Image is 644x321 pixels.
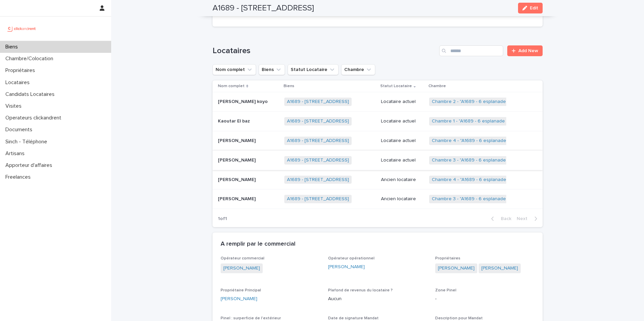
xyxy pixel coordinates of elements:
[218,117,251,124] p: Kaoutar El baz
[287,138,349,144] a: A1689 - [STREET_ADDRESS]
[213,189,543,209] tr: [PERSON_NAME][PERSON_NAME] A1689 - [STREET_ADDRESS] Ancien locataireChambre 3 - "A1689 - 6 esplan...
[218,82,245,90] p: Nom complet
[287,177,349,183] a: A1689 - [STREET_ADDRESS]
[432,118,572,124] a: Chambre 1 - "A1689 - 6 esplanade de l'Europe, Argenteuil 95100"
[213,211,232,227] p: 1 of 1
[432,138,574,144] a: Chambre 4 - "A1689 - 6 esplanade de l'Europe, Argenteuil 95100"
[221,288,261,292] span: Propriétaire Principal
[259,64,285,75] button: Biens
[218,156,257,163] p: Aaliyah Marie-Nicole НО-МЕОU-CHONE
[221,241,295,248] h2: A remplir par le commercial
[435,288,456,292] span: Zone Pinel
[213,170,543,189] tr: [PERSON_NAME][PERSON_NAME] A1689 - [STREET_ADDRESS] Ancien locataireChambre 4 - "A1689 - 6 esplan...
[428,82,446,90] p: Chambre
[223,265,260,272] a: [PERSON_NAME]
[213,46,437,56] h1: Locataires
[3,91,60,98] p: Candidats Locataires
[435,295,535,302] p: -
[213,112,543,131] tr: Kaoutar El bazKaoutar El baz A1689 - [STREET_ADDRESS] Locataire actuelChambre 1 - "A1689 - 6 espl...
[3,174,36,180] p: Freelances
[5,22,38,35] img: UCB0brd3T0yccxBKYDjQ
[221,256,264,260] span: Opérateur commercial
[432,196,573,202] a: Chambre 3 - "A1689 - 6 esplanade de l'Europe, Argenteuil 95100"
[435,256,460,260] span: Propriétaires
[288,64,339,75] button: Statut Locataire
[497,216,511,221] span: Back
[3,150,30,157] p: Artisans
[432,99,573,105] a: Chambre 2 - "A1689 - 6 esplanade de l'Europe, Argenteuil 95100"
[435,316,483,320] span: Description pour Mandat
[381,138,424,144] p: Locataire actuel
[221,295,257,302] a: [PERSON_NAME]
[3,115,67,121] p: Operateurs clickandrent
[530,6,538,10] span: Edit
[287,99,349,105] a: A1689 - [STREET_ADDRESS]
[486,216,514,222] button: Back
[3,139,53,145] p: Sinch - Téléphone
[287,118,349,124] a: A1689 - [STREET_ADDRESS]
[213,131,543,151] tr: [PERSON_NAME][PERSON_NAME] A1689 - [STREET_ADDRESS] Locataire actuelChambre 4 - "A1689 - 6 esplan...
[517,216,532,221] span: Next
[328,316,379,320] span: Date de signature Mandat
[3,79,35,86] p: Locataires
[438,265,475,272] a: [PERSON_NAME]
[287,196,349,202] a: A1689 - [STREET_ADDRESS]
[218,195,257,202] p: [PERSON_NAME]
[381,118,424,124] p: Locataire actuel
[3,127,38,133] p: Documents
[381,99,424,105] p: Locataire actuel
[287,157,349,163] a: A1689 - [STREET_ADDRESS]
[381,196,424,202] p: Ancien locataire
[221,316,281,320] span: Pinel : surperficie de l'extérieur
[341,64,375,75] button: Chambre
[3,44,23,50] p: Biens
[213,3,314,13] h2: A1689 - [STREET_ADDRESS]
[518,3,543,13] button: Edit
[3,56,59,62] p: Chambre/Colocation
[328,263,365,271] a: [PERSON_NAME]
[439,45,503,56] input: Search
[3,162,58,169] p: Apporteur d'affaires
[328,295,427,302] p: Aucun
[213,92,543,112] tr: [PERSON_NAME] koyo[PERSON_NAME] koyo A1689 - [STREET_ADDRESS] Locataire actuelChambre 2 - "A1689 ...
[328,288,393,292] span: Plafond de revenus du locataire ?
[514,216,543,222] button: Next
[381,157,424,163] p: Locataire actuel
[218,176,257,183] p: [PERSON_NAME]
[284,82,294,90] p: Biens
[218,137,257,144] p: [PERSON_NAME]
[507,45,543,56] a: Add New
[213,150,543,170] tr: [PERSON_NAME][PERSON_NAME] A1689 - [STREET_ADDRESS] Locataire actuelChambre 3 - "A1689 - 6 esplan...
[328,256,375,260] span: Opérateur opérationnel
[432,177,574,183] a: Chambre 4 - "A1689 - 6 esplanade de l'Europe, Argenteuil 95100"
[380,82,412,90] p: Statut Locataire
[218,98,269,105] p: [PERSON_NAME] koyo
[432,157,573,163] a: Chambre 3 - "A1689 - 6 esplanade de l'Europe, Argenteuil 95100"
[3,103,27,109] p: Visites
[3,67,40,74] p: Propriétaires
[213,64,256,75] button: Nom complet
[518,48,538,53] span: Add New
[381,177,424,183] p: Ancien locataire
[481,265,518,272] a: [PERSON_NAME]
